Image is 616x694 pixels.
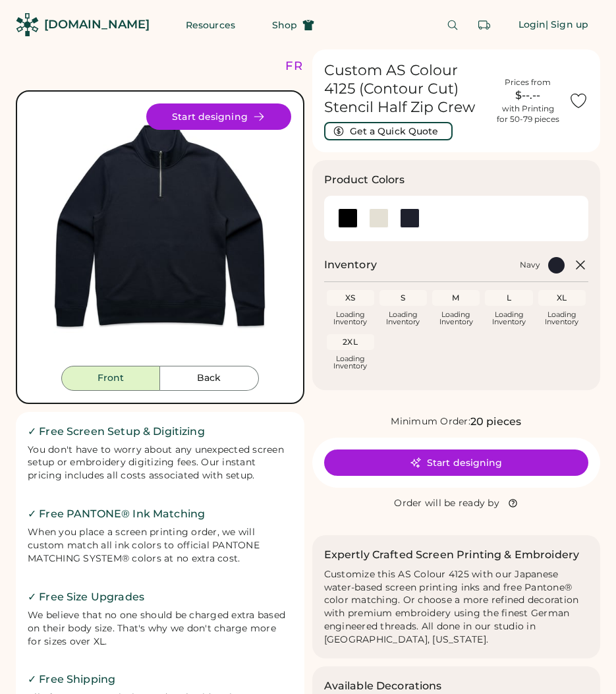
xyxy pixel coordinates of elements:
[386,311,420,326] div: Loading Inventory
[28,609,293,649] div: We believe that no one should be charged extra based on their body size. That's why we don't char...
[285,57,399,75] div: FREE SHIPPING
[391,415,470,428] div: Minimum Order:
[44,16,150,33] div: [DOMAIN_NAME]
[272,20,297,30] span: Shop
[497,103,559,125] div: with Printing for 50-79 pieces
[324,61,488,117] h1: Custom AS Colour 4125 (Contour Cut) Stencil Half Zip Crew
[471,12,497,38] button: Retrieve an order
[333,355,367,370] div: Loading Inventory
[324,678,442,694] h3: Available Decorations
[61,366,160,391] button: Front
[470,414,521,430] div: 20 pieces
[324,568,589,647] div: Customize this AS Colour 4125 with our Japanese water-based screen printing inks and free Pantone...
[382,293,424,303] div: S
[435,293,477,303] div: M
[324,172,405,188] h3: Product Colors
[329,337,372,347] div: 2XL
[324,122,453,140] button: Get a Quick Quote
[505,77,551,88] div: Prices from
[28,506,293,522] h2: ✓ Free PANTONE® Ink Matching
[28,444,293,483] div: You don't have to worry about any unexpected screen setup or embroidery digitizing fees. Our inst...
[29,103,291,366] div: 4125 Style Image
[256,12,330,38] button: Shop
[545,311,578,326] div: Loading Inventory
[28,526,293,565] div: When you place a screen printing order, we will custom match all ink colors to official PANTONE M...
[541,293,583,303] div: XL
[28,424,293,440] h2: ✓ Free Screen Setup & Digitizing
[546,18,588,32] div: | Sign up
[488,293,530,303] div: L
[324,257,377,273] h2: Inventory
[439,12,466,38] button: Search
[16,13,39,36] img: Rendered Logo - Screens
[324,449,589,476] button: Start designing
[495,88,561,103] div: $--.--
[28,589,293,605] h2: ✓ Free Size Upgrades
[28,672,293,687] h2: ✓ Free Shipping
[29,103,291,366] img: 4125 - Navy Front Image
[160,366,259,391] button: Back
[518,18,546,32] div: Login
[439,311,473,326] div: Loading Inventory
[492,311,526,326] div: Loading Inventory
[333,311,367,326] div: Loading Inventory
[324,547,580,563] h2: Expertly Crafted Screen Printing & Embroidery
[520,260,540,270] div: Navy
[146,103,291,130] button: Start designing
[329,293,372,303] div: XS
[394,497,499,510] div: Order will be ready by
[170,12,251,38] button: Resources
